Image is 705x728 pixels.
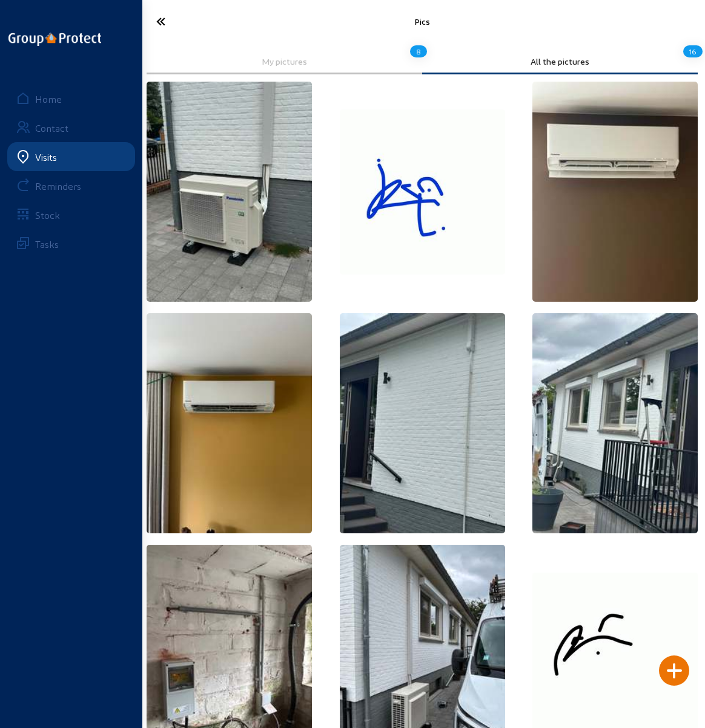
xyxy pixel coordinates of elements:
a: Visits [7,142,135,171]
div: Tasks [35,238,59,250]
img: thb_8d3d91e5-d8aa-5d2c-a594-267a56a006bc.jpeg [147,313,312,533]
div: Contact [35,122,68,134]
div: 8 [410,41,427,62]
a: Contact [7,113,135,142]
div: 16 [683,41,703,62]
img: thb_e932e773-6190-555f-8f67-082c8d71c741.jpeg [532,82,698,302]
a: Stock [7,200,135,229]
a: Tasks [7,229,135,258]
div: Reminders [35,180,81,192]
div: Pics [234,16,611,27]
a: Reminders [7,171,135,200]
div: My pictures [155,56,414,67]
img: thb_95d94d3c-a002-93c9-ad89-72b5b6739987.jpeg [147,82,312,302]
div: Visits [35,151,57,163]
img: thb_4d62d3da-56d9-945a-2131-d350eb2543b3.jpeg [340,109,505,275]
div: Home [35,93,62,105]
div: All the pictures [431,56,689,67]
div: Stock [35,209,60,221]
a: Home [7,84,135,113]
img: thb_f20884b2-29cf-96ba-03b1-a0a8887076e2.jpeg [340,313,505,533]
img: thb_9cf53075-d35a-1327-f6ae-fe401c7ed2b9.jpeg [532,313,698,533]
img: logo-oneline.png [8,33,101,46]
